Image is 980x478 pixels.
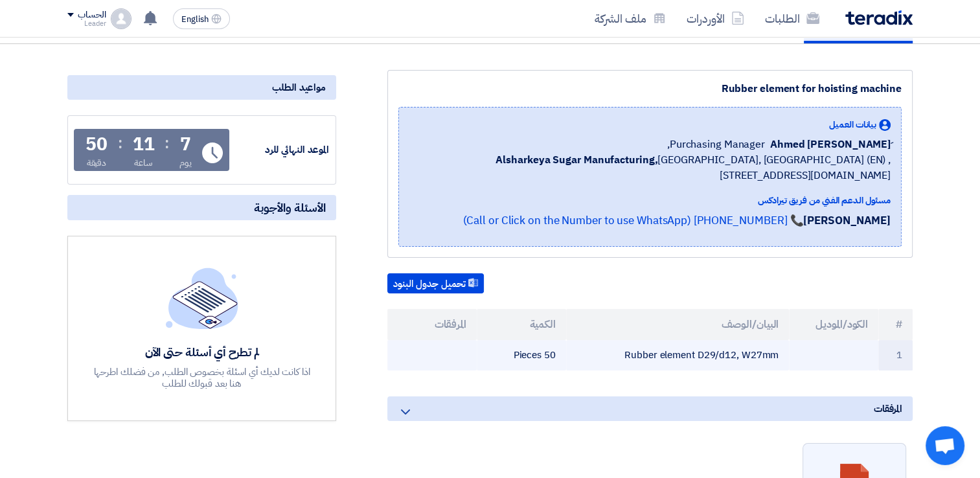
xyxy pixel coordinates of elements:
[755,3,830,34] a: الطلبات
[67,75,336,100] div: مواعيد الطلب
[87,156,107,170] div: دقيقة
[477,309,566,340] th: الكمية
[181,15,209,24] span: English
[166,267,238,328] img: empty_state_list.svg
[878,340,913,370] td: 1
[134,156,153,170] div: ساعة
[254,200,326,215] span: الأسئلة والأجوبة
[387,273,484,294] button: تحميل جدول البنود
[92,366,312,389] div: اذا كانت لديك أي اسئلة بخصوص الطلب, من فضلك اطرحها هنا بعد قبولك للطلب
[926,426,964,465] div: Open chat
[179,156,192,170] div: يوم
[829,118,876,131] span: بيانات العميل
[566,309,790,340] th: البيان/الوصف
[133,135,155,154] div: 11
[477,340,566,370] td: 50 Pieces
[67,20,106,27] div: Leader
[789,309,878,340] th: الكود/الموديل
[496,152,657,168] b: Alsharkeya Sugar Manufacturing,
[584,3,676,34] a: ملف الشركة
[111,8,131,29] img: profile_test.png
[398,81,902,97] div: Rubber element for hoisting machine
[118,131,122,155] div: :
[78,10,106,21] div: الحساب
[676,3,755,34] a: الأوردرات
[85,135,108,154] div: 50
[874,402,902,416] span: المرفقات
[409,152,891,183] span: [GEOGRAPHIC_DATA], [GEOGRAPHIC_DATA] (EN) ,[STREET_ADDRESS][DOMAIN_NAME]
[173,8,230,29] button: English
[180,135,191,154] div: 7
[387,309,477,340] th: المرفقات
[92,345,312,359] div: لم تطرح أي أسئلة حتى الآن
[803,212,891,229] strong: [PERSON_NAME]
[232,142,329,157] div: الموعد النهائي للرد
[770,137,891,152] span: ِAhmed [PERSON_NAME]
[878,309,913,340] th: #
[165,131,169,155] div: :
[566,340,790,370] td: Rubber element D29/d12, W27mm
[409,194,891,207] div: مسئول الدعم الفني من فريق تيرادكس
[667,137,765,152] span: Purchasing Manager,
[462,212,803,229] a: 📞 [PHONE_NUMBER] (Call or Click on the Number to use WhatsApp)
[845,10,913,25] img: Teradix logo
